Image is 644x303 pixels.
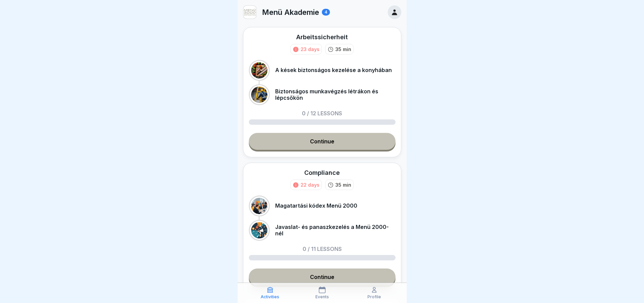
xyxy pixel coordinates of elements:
[275,224,396,237] p: Javaslat- és panaszkezelés a Menü 2000-nél
[275,67,392,73] p: A kések biztonságos kezelése a konyhában
[302,111,342,116] p: 0 / 12 lessons
[275,88,396,101] p: Biztonságos munkavégzés létrákon és lépcsőkön
[303,246,342,252] p: 0 / 11 lessons
[322,9,330,16] div: 4
[249,133,396,150] a: Continue
[301,181,319,188] div: 22 days
[335,181,351,188] p: 35 min
[249,269,396,285] a: Continue
[315,295,329,299] p: Events
[301,46,319,53] div: 23 days
[296,33,348,41] div: Arbeitssicherheit
[304,168,340,177] div: Compliance
[262,8,319,17] p: Menü Akademie
[261,295,279,299] p: Activities
[367,295,381,299] p: Profile
[335,46,351,53] p: 35 min
[243,6,256,19] img: v3gslzn6hrr8yse5yrk8o2yg.png
[275,203,357,209] p: Magatartási kódex Menü 2000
